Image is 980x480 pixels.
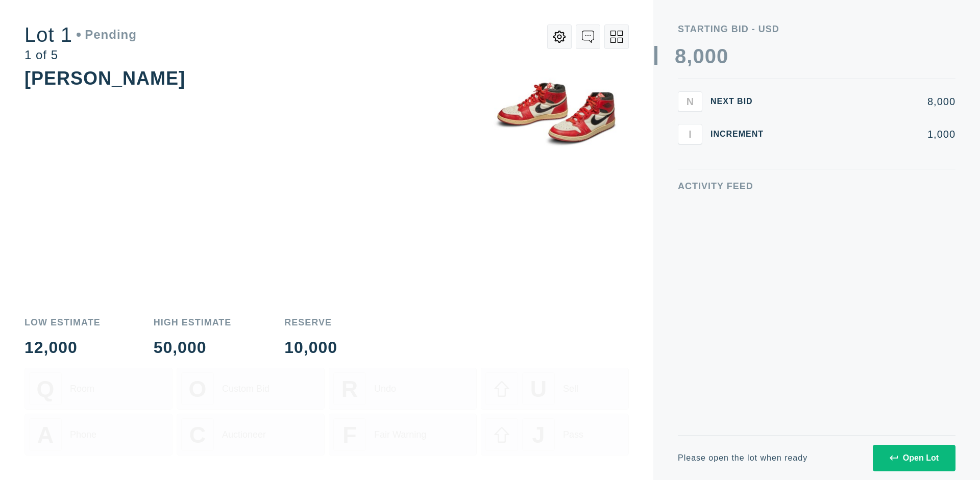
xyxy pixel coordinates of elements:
div: Starting Bid - USD [678,24,955,34]
div: 0 [717,46,728,66]
div: Low Estimate [24,318,101,327]
div: Next Bid [710,97,772,106]
div: Reserve [284,318,337,327]
div: Activity Feed [678,182,955,191]
div: Lot 1 [24,24,137,45]
button: I [678,124,702,144]
div: 0 [693,46,704,66]
div: Open Lot [890,453,939,463]
div: 50,000 [154,339,232,356]
div: Pending [77,29,137,41]
div: 1,000 [780,129,955,139]
div: , [687,46,693,250]
button: N [678,91,702,112]
div: High Estimate [154,318,232,327]
div: 1 of 5 [24,49,137,61]
div: 8,000 [780,96,955,107]
span: I [689,128,692,140]
div: 10,000 [284,339,337,356]
div: Increment [710,130,772,138]
div: 12,000 [24,339,101,356]
div: [PERSON_NAME] [24,68,185,89]
span: N [687,95,694,107]
div: Please open the lot when ready [678,454,807,462]
button: Open Lot [873,445,955,471]
div: 0 [705,46,717,66]
div: 8 [675,46,687,66]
